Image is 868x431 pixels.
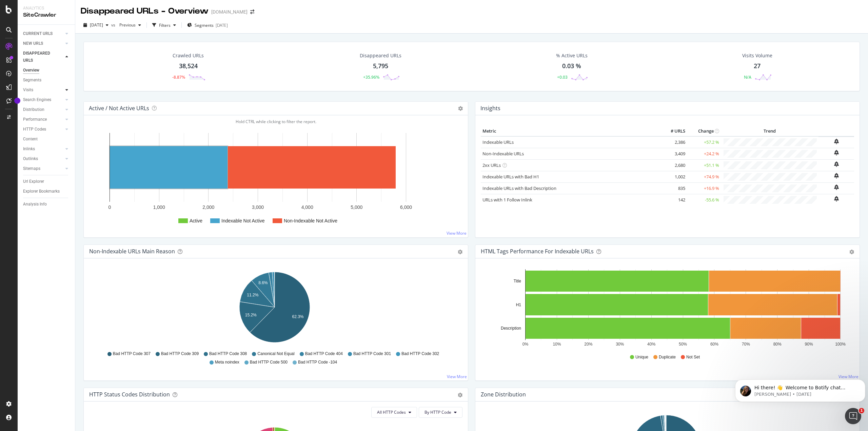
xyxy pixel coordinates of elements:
a: Performance [23,116,63,123]
text: 100% [835,342,846,347]
span: Not Set [686,354,700,360]
div: gear [458,393,462,397]
text: 30% [616,342,624,347]
div: Segments [23,77,41,84]
div: Url Explorer [23,178,44,185]
div: arrow-right-arrow-left [250,9,254,14]
div: Overview [23,67,39,74]
div: N/A [744,74,751,80]
div: bell-plus [834,150,839,155]
a: Inlinks [23,145,63,153]
svg: A chart. [89,126,460,232]
span: Bad HTTP Code 308 [209,351,247,357]
td: 3,409 [660,148,687,159]
span: Bad HTTP Code 309 [161,351,199,357]
div: Visits Volume [742,52,772,59]
div: Visits [23,86,33,94]
div: A chart. [89,269,460,348]
text: 5,000 [351,204,362,210]
span: Duplicate [659,354,676,360]
div: bell-plus [834,184,839,190]
td: +51.1 % [687,159,721,171]
text: 0 [108,204,111,210]
span: All HTTP Codes [377,409,406,415]
div: Distribution [23,106,44,113]
div: gear [849,250,854,254]
div: % Active URLs [556,52,588,59]
div: 27 [754,62,761,71]
button: Filters [150,20,179,31]
a: Sitemaps [23,165,63,172]
span: Previous [117,22,136,28]
text: 3,000 [252,204,264,210]
div: Inlinks [23,145,35,153]
div: [DOMAIN_NAME] [211,8,248,15]
div: +0.03 [557,74,568,80]
text: 6,000 [400,204,412,210]
a: Distribution [23,106,63,113]
div: bell-plus [834,139,839,144]
div: HTTP Codes [23,126,46,133]
div: Content [23,136,38,143]
button: Previous [117,20,144,31]
text: Non-Indexable Not Active [284,218,337,223]
button: By HTTP Code [419,407,462,418]
td: 142 [660,194,687,205]
div: bell-plus [834,161,839,167]
text: 8.6% [258,280,268,285]
a: Indexable URLs [482,139,514,145]
button: All HTTP Codes [371,407,417,418]
a: Overview [23,67,70,74]
a: Non-Indexable URLs [482,151,524,157]
span: vs [111,22,117,28]
text: 4,000 [301,204,313,210]
div: HTTP Status Codes Distribution [89,391,170,398]
text: 62.3% [292,314,304,319]
td: 1,002 [660,171,687,182]
div: SiteCrawler [23,11,70,19]
text: 1,000 [153,204,165,210]
button: Segments[DATE] [184,20,231,31]
td: -55.6 % [687,194,721,205]
div: 38,524 [179,62,198,71]
text: 15.2% [245,313,257,317]
span: Unique [635,354,648,360]
button: [DATE] [81,20,111,31]
text: 40% [647,342,655,347]
span: Hold CTRL while clicking to filter the report. [236,119,316,124]
td: +16.9 % [687,182,721,194]
div: Explorer Bookmarks [23,188,60,195]
span: Bad HTTP Code -104 [298,359,337,365]
div: bell-plus [834,173,839,178]
div: Sitemaps [23,165,40,172]
a: View More [447,374,467,379]
a: NEW URLS [23,40,63,47]
a: Analysis Info [23,201,70,208]
div: +35.96% [363,74,379,80]
div: [DATE] [216,22,228,28]
td: 835 [660,182,687,194]
div: -8.87% [172,74,185,80]
a: Segments [23,77,70,84]
a: Content [23,136,70,143]
td: +57.2 % [687,136,721,148]
text: Active [190,218,202,223]
div: Tooltip anchor [14,98,20,104]
div: bell-plus [834,196,839,201]
a: Indexable URLs with Bad H1 [482,174,539,180]
th: Change [687,126,721,136]
iframe: Intercom live chat [845,408,861,424]
svg: A chart. [481,269,852,348]
span: 1 [859,408,864,413]
text: 10% [553,342,561,347]
h4: Active / Not Active URLs [89,104,149,113]
th: # URLS [660,126,687,136]
text: 2,000 [202,204,214,210]
a: View More [447,230,467,236]
a: HTTP Codes [23,126,63,133]
td: 2,680 [660,159,687,171]
span: Bad HTTP Code 302 [401,351,439,357]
